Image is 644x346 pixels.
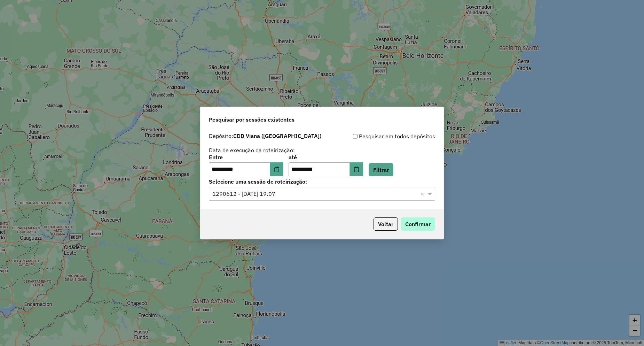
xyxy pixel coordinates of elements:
[233,132,321,139] strong: CDD Viana ([GEOGRAPHIC_DATA])
[374,217,398,231] button: Voltar
[350,162,363,176] button: Choose Date
[209,115,294,124] span: Pesquisar por sessões existentes
[322,132,435,140] div: Pesquisar em todos depósitos
[209,153,283,161] label: Entre
[209,132,321,140] label: Depósito:
[369,163,393,176] button: Filtrar
[401,217,435,231] button: Confirmar
[421,190,426,198] span: Clear all
[209,146,295,154] label: Data de execução da roteirização:
[289,153,363,161] label: até
[270,162,283,176] button: Choose Date
[209,177,435,186] label: Selecione uma sessão de roteirização:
